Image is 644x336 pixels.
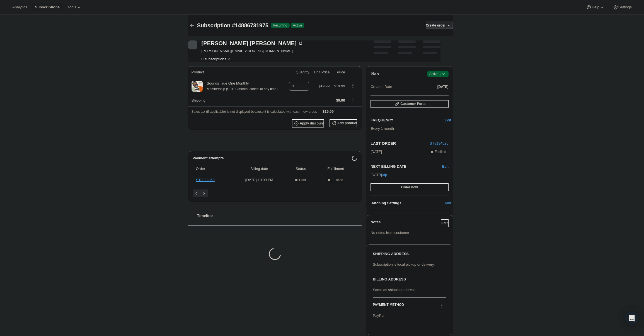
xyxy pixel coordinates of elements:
span: [DATE] [371,149,382,155]
a: ST8022850 [196,178,215,182]
h3: BILLING ADDRESS [373,277,446,282]
span: Help [592,5,599,9]
h2: Timeline [197,213,362,219]
span: Sales tax (if applicable) is not displayed because it is calculated with each new order. [192,110,317,114]
button: Next [200,189,208,197]
span: Billing date [234,166,284,172]
span: Fulfilled [435,150,446,154]
span: Recurring [273,23,287,28]
nav: Pagination [193,189,357,197]
span: Active [293,23,302,28]
div: [PERSON_NAME] [PERSON_NAME] [202,40,303,46]
span: $19.99 [319,84,330,88]
h3: PAYMENT METHOD [373,303,404,310]
button: Edit [441,219,449,227]
span: Add product [337,121,357,125]
th: Order [193,163,233,175]
button: Edit [442,164,448,169]
button: Customer Portal [371,100,448,108]
button: Tools [64,3,85,11]
span: Status [287,166,314,172]
span: Same as shipping address [373,288,415,292]
span: [DATE] · [371,173,384,177]
span: Create order [426,23,446,28]
button: Help [583,3,608,11]
h6: Batching Settings [371,200,447,206]
h3: Notes [371,219,440,227]
button: Edit [444,116,452,125]
span: Renee Waller [188,40,197,49]
button: Order now [371,183,448,191]
span: Subscriptions [35,5,60,9]
th: Quantity [285,66,311,78]
h2: NEXT BILLING DATE [371,164,442,169]
th: Shipping [188,94,286,106]
button: ST8134526 [430,141,448,146]
th: Price [331,66,347,78]
button: Shipping actions [348,97,357,103]
span: Created Date [371,84,392,90]
span: $0.00 [336,98,345,102]
button: Apply discount [292,119,324,128]
button: Product actions [348,83,357,89]
h3: SHIPPING ADDRESS [373,251,446,257]
th: Product [188,66,286,78]
span: Every 1 month [371,126,394,131]
span: | [440,72,440,76]
span: Tools [67,5,76,9]
span: Subscription is local pickup or delivery. [373,262,435,267]
button: Subscriptions [188,21,196,29]
span: No notes from customer [371,231,409,235]
img: product img [192,81,203,92]
a: ST8134526 [430,141,448,145]
span: Order now [401,185,418,189]
span: Settings [618,5,632,9]
span: [DATE] [437,85,449,89]
button: Create order [426,21,446,29]
span: Add [445,200,451,206]
div: Sounds True One Monthly [203,81,278,92]
h2: LAST ORDER [371,141,430,146]
h2: Plan [371,71,379,77]
button: Settings [609,3,635,11]
h2: FREQUENCY [371,117,447,123]
span: Customer Portal [400,102,426,106]
button: Add product [330,119,357,127]
span: Subscription #14886731975 [197,22,268,28]
button: [DATE] [437,83,449,91]
span: Paid [299,178,306,182]
th: Unit Price [311,66,331,78]
span: Active [429,71,446,77]
span: $19.99 [334,84,345,88]
span: Edit [441,221,448,225]
span: Fulfilled [332,178,343,182]
span: PayPal [373,313,384,318]
button: Subscriptions [32,3,63,11]
div: Open Intercom Messenger [625,311,638,325]
span: [DATE] · 10:09 PM [234,177,284,183]
span: Fulfillment [318,166,354,172]
span: [PERSON_NAME][EMAIL_ADDRESS][DOMAIN_NAME] [202,48,303,54]
span: Analytics [12,5,27,9]
button: Skip [380,171,388,179]
span: Edit [445,117,451,123]
button: Product actions [202,56,232,62]
button: Analytics [9,3,30,11]
span: Skip [380,172,387,178]
span: $19.99 [323,109,334,114]
h2: Payment attempts [193,155,352,161]
button: Add [444,199,452,208]
small: Membership ($19.99/month. cancel at any time) [207,87,278,91]
span: Apply discount [300,121,324,126]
